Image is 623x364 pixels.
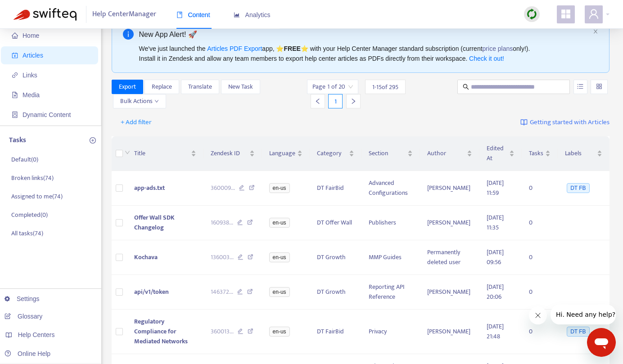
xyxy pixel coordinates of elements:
a: Glossary [5,313,42,320]
img: image-link [520,119,528,126]
span: Translate [188,82,212,92]
span: search [463,84,469,90]
td: Permanently deleted user [420,240,479,275]
span: en-us [269,218,290,228]
span: New Task [228,82,253,92]
span: DT FB [567,327,589,337]
p: Broken links ( 74 ) [11,173,54,183]
span: 160938 ... [211,218,233,228]
span: right [350,98,357,104]
span: 146372 ... [211,287,233,297]
td: 0 [522,275,558,310]
span: close [593,29,598,34]
button: unordered-list [573,80,587,94]
img: Swifteq [14,8,77,21]
th: Labels [558,136,609,171]
span: book [176,12,183,18]
span: app-ads.txt [134,183,165,193]
span: Tasks [529,148,543,158]
span: Category [317,148,348,158]
span: plus-circle [90,137,96,144]
span: Replace [152,82,172,92]
span: [DATE] 09:56 [487,247,504,267]
span: home [12,32,18,39]
span: left [315,98,321,104]
span: 136003 ... [211,252,234,262]
span: Articles [23,52,43,59]
span: Bulk Actions [120,96,159,106]
span: container [12,112,18,118]
span: en-us [269,252,290,262]
td: DT FairBid [310,171,362,206]
div: We've just launched the app, ⭐ ⭐️ with your Help Center Manager standard subscription (current on... [139,44,590,63]
td: DT FairBid [310,310,362,354]
button: Export [112,80,143,94]
p: Default ( 0 ) [11,155,38,164]
th: Tasks [522,136,558,171]
span: Analytics [234,11,271,18]
td: 0 [522,310,558,354]
button: Bulk Actionsdown [113,94,166,108]
td: Reporting API Reference [361,275,420,310]
span: en-us [269,327,290,337]
span: en-us [269,287,290,297]
span: account-book [12,52,18,58]
th: Title [127,136,203,171]
td: 0 [522,171,558,206]
td: [PERSON_NAME] [420,206,479,240]
span: 360013 ... [211,327,234,337]
span: link [12,72,18,78]
th: Language [262,136,310,171]
span: user [588,9,599,19]
span: Content [176,11,210,18]
a: Check it out! [469,55,504,62]
span: [DATE] 11:59 [487,178,504,198]
th: Author [420,136,479,171]
iframe: Message from company [551,305,616,324]
td: DT Offer Wall [310,206,362,240]
td: MMP Guides [361,240,420,275]
button: Translate [181,80,219,94]
td: DT Growth [310,275,362,310]
th: Edited At [479,136,522,171]
a: Settings [5,295,40,302]
span: Language [269,148,295,158]
p: Completed ( 0 ) [11,210,48,220]
span: Labels [565,148,595,158]
p: Tasks [9,135,26,146]
b: FREE [284,45,300,52]
span: + Add filter [121,117,152,128]
span: [DATE] 21:48 [487,321,504,342]
div: 1 [328,94,343,108]
a: Articles PDF Export [207,45,262,52]
span: Home [23,32,39,39]
button: close [593,29,598,35]
td: 0 [522,240,558,275]
td: Publishers [361,206,420,240]
td: DT Growth [310,240,362,275]
td: [PERSON_NAME] [420,310,479,354]
span: 1 - 15 of 295 [372,82,398,92]
a: Getting started with Articles [520,115,609,130]
span: appstore [560,9,571,19]
span: DT FB [567,183,589,193]
span: Getting started with Articles [530,117,609,128]
span: Export [119,82,136,92]
p: All tasks ( 74 ) [11,229,43,238]
span: area-chart [234,12,240,18]
span: Title [134,148,189,158]
span: 360009 ... [211,183,235,193]
th: Category [310,136,362,171]
td: 0 [522,206,558,240]
span: Links [23,72,37,79]
span: file-image [12,92,18,98]
p: Assigned to me ( 74 ) [11,192,63,201]
button: Replace [144,80,179,94]
span: Offer Wall SDK Changelog [134,212,175,233]
a: price plans [483,45,513,52]
div: New App Alert! 🚀 [139,29,590,40]
a: Online Help [5,350,50,357]
button: New Task [221,80,260,94]
iframe: Close message [529,306,547,324]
